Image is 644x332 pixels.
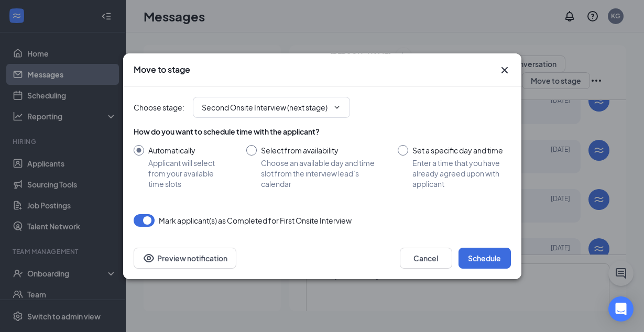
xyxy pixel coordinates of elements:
[134,126,511,137] div: How do you want to schedule time with the applicant?
[608,296,634,322] div: Open Intercom Messenger
[143,252,155,264] svg: Eye
[134,64,190,75] h3: Move to stage
[498,64,511,76] svg: Cross
[134,248,236,269] button: Preview notificationEye
[333,103,341,112] svg: ChevronDown
[400,248,452,269] button: Cancel
[459,248,511,269] button: Schedule
[134,102,184,113] span: Choose stage :
[159,214,352,227] span: Mark applicant(s) as Completed for First Onsite Interview
[498,64,511,76] button: Close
